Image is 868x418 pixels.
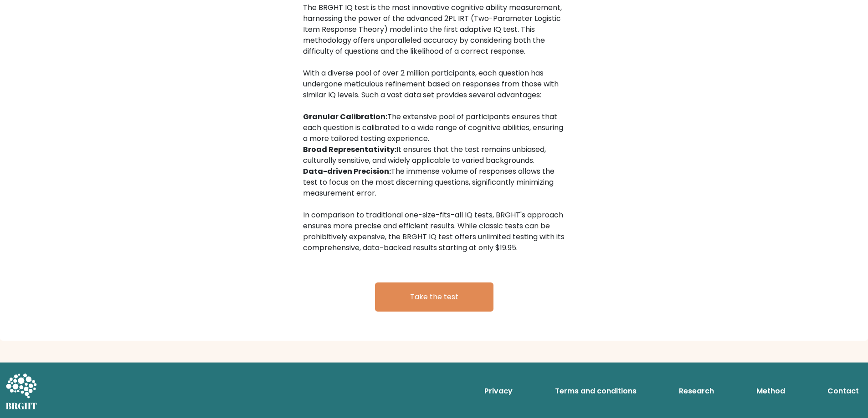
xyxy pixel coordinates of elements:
b: Broad Representativity: [303,144,396,155]
a: Contact [824,382,863,400]
a: Research [675,382,718,400]
div: The BRGHT IQ test is the most innovative cognitive ability measurement, harnessing the power of t... [303,2,565,253]
b: Data-driven Precision: [303,166,391,176]
a: Take the test [375,282,493,312]
a: Method [753,382,789,400]
a: Terms and conditions [551,382,640,400]
b: Granular Calibration: [303,111,387,122]
a: Privacy [481,382,516,400]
